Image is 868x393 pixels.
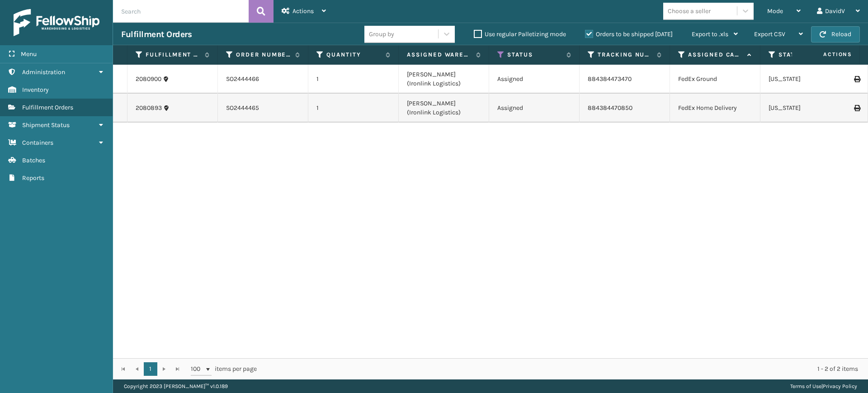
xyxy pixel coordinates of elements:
span: Batches [22,156,45,164]
span: Reports [22,174,44,182]
label: State [778,51,833,59]
a: Terms of Use [790,383,821,389]
span: Fulfillment Orders [22,104,73,111]
span: items per page [191,362,257,376]
span: 100 [191,365,204,374]
span: Menu [21,50,37,58]
td: SO2444465 [218,94,308,123]
span: Export to .xls [692,30,728,38]
label: Use regular Palletizing mode [474,30,566,38]
span: Inventory [22,86,49,94]
div: | [790,379,857,393]
td: FedEx Ground [670,65,760,94]
h3: Fulfillment Orders [121,29,192,40]
td: Assigned [489,65,580,94]
label: Quantity [326,51,381,59]
a: 884384473470 [588,75,632,83]
img: logo [14,9,99,36]
span: Actions [292,7,314,15]
td: [PERSON_NAME] (Ironlink Logistics) [399,94,489,123]
button: Reload [811,26,860,43]
span: Containers [22,139,53,147]
div: 1 - 2 of 2 items [269,365,858,374]
label: Order Number [236,51,291,59]
label: Orders to be shipped [DATE] [585,30,673,38]
span: Administration [22,68,65,76]
div: Group by [369,29,394,39]
span: Actions [795,47,858,62]
td: [US_STATE] [760,65,851,94]
i: Print Label [854,76,859,82]
label: Tracking Number [598,51,652,59]
td: [PERSON_NAME] (Ironlink Logistics) [399,65,489,94]
a: 1 [144,362,157,376]
a: 2080893 [136,104,162,113]
label: Fulfillment Order Id [146,51,200,59]
td: FedEx Home Delivery [670,94,760,123]
i: Print Label [854,105,859,111]
td: SO2444466 [218,65,308,94]
a: Privacy Policy [823,383,857,389]
td: [US_STATE] [760,94,851,123]
label: Assigned Carrier Service [688,51,743,59]
td: Assigned [489,94,580,123]
span: Shipment Status [22,121,70,129]
div: Choose a seller [668,6,711,16]
a: 884384470850 [588,104,632,112]
span: Mode [767,7,783,15]
label: Assigned Warehouse [407,51,472,59]
td: 1 [308,94,399,123]
span: Export CSV [754,30,785,38]
label: Status [507,51,562,59]
p: Copyright 2023 [PERSON_NAME]™ v 1.0.189 [124,379,228,393]
a: 2080900 [136,75,161,84]
td: 1 [308,65,399,94]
